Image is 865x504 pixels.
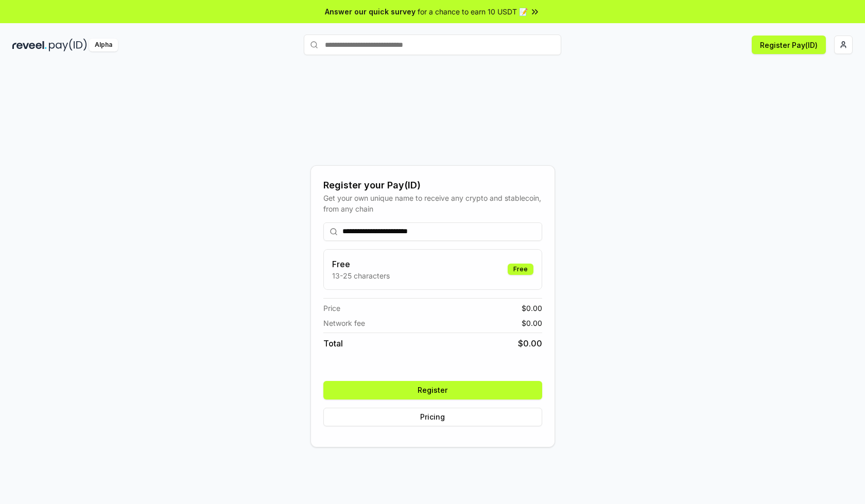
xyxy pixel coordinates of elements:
span: $ 0.00 [522,318,542,328]
img: pay_id [49,39,87,51]
p: 13-25 characters [332,270,390,281]
span: Total [323,337,343,350]
span: Answer our quick survey [325,6,416,17]
button: Register [323,381,542,399]
button: Register Pay(ID) [752,36,826,54]
div: Alpha [89,39,118,51]
button: Pricing [323,408,542,426]
h3: Free [332,258,390,270]
span: for a chance to earn 10 USDT 📝 [418,6,528,17]
span: $ 0.00 [518,337,542,350]
div: Register your Pay(ID) [323,178,542,193]
div: Free [508,264,533,275]
span: Network fee [323,318,365,328]
span: Price [323,303,340,314]
img: reveel_dark [12,39,47,51]
span: $ 0.00 [522,303,542,314]
div: Get your own unique name to receive any crypto and stablecoin, from any chain [323,193,542,214]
